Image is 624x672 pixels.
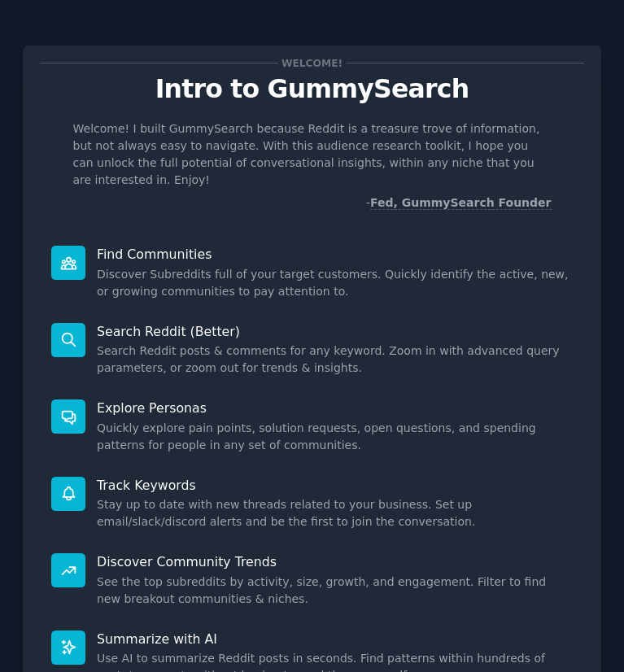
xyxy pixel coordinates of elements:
[97,496,573,530] dd: Stay up to date with new threads related to your business. Set up email/slack/discord alerts and ...
[97,574,573,608] dd: See the top subreddits by activity, size, growth, and engagement. Filter to find new breakout com...
[97,266,573,300] dd: Discover Subreddits full of your target customers. Quickly identify the active, new, or growing c...
[97,631,573,648] p: Summarize with AI
[97,553,573,570] p: Discover Community Trends
[366,194,552,212] div: -
[97,399,573,417] p: Explore Personas
[97,477,573,494] p: Track Keywords
[370,196,552,210] a: Fed, GummySearch Founder
[97,343,573,377] dd: Search Reddit posts & comments for any keyword. Zoom in with advanced query parameters, or zoom o...
[97,246,573,263] p: Find Communities
[40,75,584,103] p: Intro to GummySearch
[278,55,345,72] span: Welcome!
[97,323,573,340] p: Search Reddit (Better)
[73,120,552,189] p: Welcome! I built GummySearch because Reddit is a treasure trove of information, but not always ea...
[97,420,573,454] dd: Quickly explore pain points, solution requests, open questions, and spending patterns for people ...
